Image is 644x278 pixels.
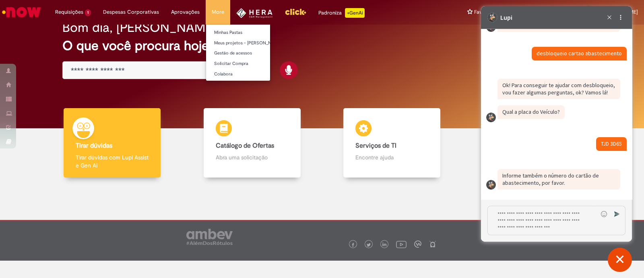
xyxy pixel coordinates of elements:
[85,9,91,16] span: 1
[285,6,306,18] img: click_logo_yellow_360x200.png
[76,142,112,150] b: Tirar dúvidas
[206,24,270,81] ul: More
[55,8,83,16] span: Requisições
[212,8,224,16] span: More
[322,108,462,178] a: Serviços de TI Encontre ajuda
[206,39,295,48] a: Meus projetos - [PERSON_NAME]
[76,153,149,169] p: Tirar dúvidas com Lupi Assist e Gen Ai
[206,70,295,79] a: Colabora
[236,8,273,18] img: HeraLogo.png
[382,242,386,247] img: logo_footer_linkedin.png
[351,243,355,247] img: logo_footer_facebook.png
[206,49,295,58] a: Gestão de acessos
[355,153,428,161] p: Encontre ajuda
[474,8,496,16] span: Favoritos
[182,108,322,178] a: Catálogo de Ofertas Abra uma solicitação
[345,8,365,18] p: +GenAi
[481,6,632,242] iframe: Suporte do Bate-Papo
[429,240,436,248] img: logo_footer_naosei.png
[171,8,200,16] span: Aprovações
[396,239,407,249] img: logo_footer_youtube.png
[216,142,274,150] b: Catálogo de Ofertas
[414,240,421,248] img: logo_footer_workplace.png
[62,39,582,53] h2: O que você procura hoje?
[206,59,295,68] a: Solicitar Compra
[216,153,289,161] p: Abra uma solicitação
[367,243,371,247] img: logo_footer_twitter.png
[608,248,632,272] button: Fechar conversa de suporte
[462,108,602,178] a: Base de Conhecimento Consulte e aprenda
[103,8,159,16] span: Despesas Corporativas
[355,142,396,150] b: Serviços de TI
[62,21,217,35] h2: Bom dia, [PERSON_NAME]
[186,229,233,245] img: logo_footer_ambev_rotulo_gray.png
[1,4,42,20] img: ServiceNow
[206,28,295,37] a: Minhas Pastas
[42,108,182,178] a: Tirar dúvidas Tirar dúvidas com Lupi Assist e Gen Ai
[318,8,365,18] div: Padroniza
